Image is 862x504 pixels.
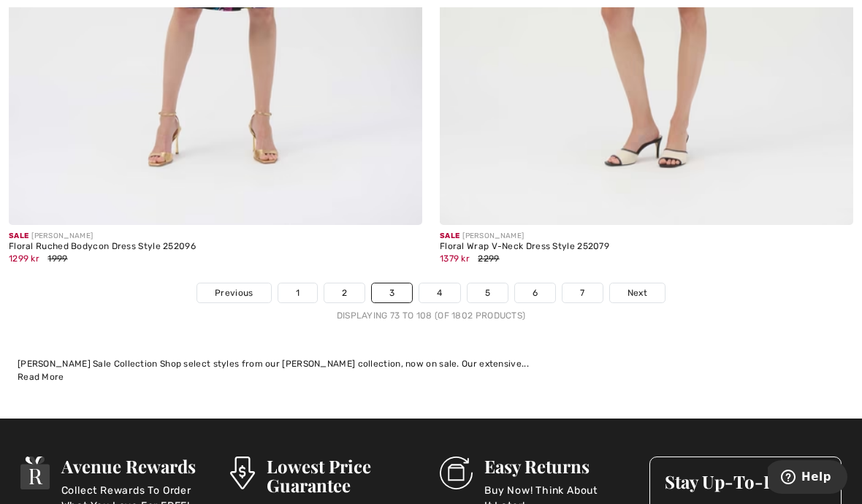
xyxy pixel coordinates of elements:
[440,253,470,264] span: 1379 kr
[9,231,422,242] div: [PERSON_NAME]
[18,357,844,370] div: [PERSON_NAME] Sale Collection Shop select styles from our [PERSON_NAME] collection, now on sale. ...
[230,457,255,489] img: Lowest Price Guarantee
[468,283,508,302] a: 5
[610,283,665,302] a: Next
[47,253,67,264] span: 1999
[61,457,213,476] h3: Avenue Rewards
[197,283,270,302] a: Previous
[9,253,39,264] span: 1299 kr
[440,242,853,252] div: Floral Wrap V-Neck Dress Style 252079
[215,286,253,299] span: Previous
[440,232,459,240] span: Sale
[440,457,473,489] img: Easy Returns
[628,286,647,299] span: Next
[20,457,50,489] img: Avenue Rewards
[18,372,64,382] span: Read More
[484,457,632,476] h3: Easy Returns
[324,283,365,302] a: 2
[419,283,459,302] a: 4
[278,283,317,302] a: 1
[372,283,412,302] a: 3
[515,283,555,302] a: 6
[267,457,422,495] h3: Lowest Price Guarantee
[9,242,422,252] div: Floral Ruched Bodycon Dress Style 252096
[440,231,853,242] div: [PERSON_NAME]
[478,253,499,264] span: 2299
[665,472,826,491] h3: Stay Up-To-Date
[9,232,28,240] span: Sale
[768,460,847,497] iframe: Opens a widget where you can find more information
[562,283,602,302] a: 7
